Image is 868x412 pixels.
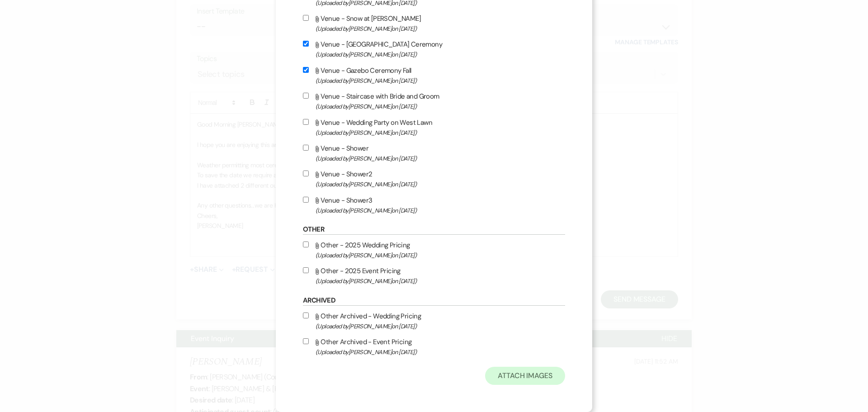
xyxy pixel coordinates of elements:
[303,239,565,260] label: Other - 2025 Wedding Pricing
[303,197,309,203] input: Venue - Shower3(Uploaded by[PERSON_NAME]on [DATE])
[316,24,565,34] span: (Uploaded by [PERSON_NAME] on [DATE] )
[316,347,565,357] span: (Uploaded by [PERSON_NAME] on [DATE] )
[303,93,309,99] input: Venue - Staircase with Bride and Groom(Uploaded by[PERSON_NAME]on [DATE])
[303,265,565,286] label: Other - 2025 Event Pricing
[316,250,565,260] span: (Uploaded by [PERSON_NAME] on [DATE] )
[316,205,565,216] span: (Uploaded by [PERSON_NAME] on [DATE] )
[316,276,565,286] span: (Uploaded by [PERSON_NAME] on [DATE] )
[303,336,565,357] label: Other Archived - Event Pricing
[303,296,565,306] h6: Archived
[303,168,565,189] label: Venue - Shower2
[303,117,565,138] label: Venue - Wedding Party on West Lawn
[303,310,565,331] label: Other Archived - Wedding Pricing
[316,128,565,138] span: (Uploaded by [PERSON_NAME] on [DATE] )
[303,41,309,47] input: Venue - [GEOGRAPHIC_DATA] Ceremony(Uploaded by[PERSON_NAME]on [DATE])
[316,321,565,331] span: (Uploaded by [PERSON_NAME] on [DATE] )
[303,267,309,273] input: Other - 2025 Event Pricing(Uploaded by[PERSON_NAME]on [DATE])
[303,38,565,60] label: Venue - [GEOGRAPHIC_DATA] Ceremony
[316,153,565,164] span: (Uploaded by [PERSON_NAME] on [DATE] )
[303,242,309,247] input: Other - 2025 Wedding Pricing(Uploaded by[PERSON_NAME]on [DATE])
[316,76,565,86] span: (Uploaded by [PERSON_NAME] on [DATE] )
[303,13,565,34] label: Venue - Snow at [PERSON_NAME]
[303,313,309,318] input: Other Archived - Wedding Pricing(Uploaded by[PERSON_NAME]on [DATE])
[303,67,309,73] input: Venue - Gazebo Ceremony Fall(Uploaded by[PERSON_NAME]on [DATE])
[316,49,565,60] span: (Uploaded by [PERSON_NAME] on [DATE] )
[303,142,565,164] label: Venue - Shower
[303,119,309,125] input: Venue - Wedding Party on West Lawn(Uploaded by[PERSON_NAME]on [DATE])
[303,338,309,344] input: Other Archived - Event Pricing(Uploaded by[PERSON_NAME]on [DATE])
[303,225,565,235] h6: Other
[303,15,309,21] input: Venue - Snow at [PERSON_NAME](Uploaded by[PERSON_NAME]on [DATE])
[316,101,565,112] span: (Uploaded by [PERSON_NAME] on [DATE] )
[485,367,565,385] button: Attach Images
[303,65,565,86] label: Venue - Gazebo Ceremony Fall
[303,145,309,151] input: Venue - Shower(Uploaded by[PERSON_NAME]on [DATE])
[303,90,565,112] label: Venue - Staircase with Bride and Groom
[303,194,565,216] label: Venue - Shower3
[316,179,565,189] span: (Uploaded by [PERSON_NAME] on [DATE] )
[303,170,309,176] input: Venue - Shower2(Uploaded by[PERSON_NAME]on [DATE])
